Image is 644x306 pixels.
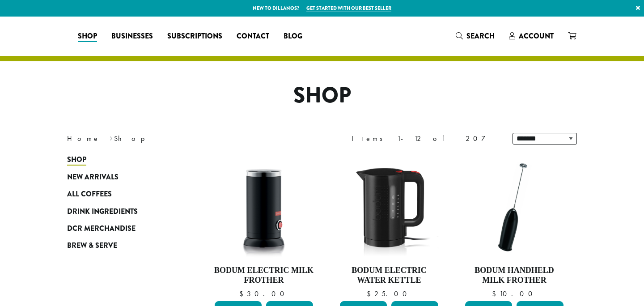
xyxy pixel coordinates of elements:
[67,220,174,237] a: DCR Merchandise
[167,31,222,42] span: Subscriptions
[71,29,104,43] a: Shop
[111,31,153,42] span: Businesses
[338,266,441,285] h4: Bodum Electric Water Kettle
[306,4,391,12] a: Get started with our best seller
[466,31,495,41] span: Search
[67,186,174,203] a: All Coffees
[237,31,269,42] span: Contact
[338,156,441,297] a: Bodum Electric Water Kettle $25.00
[239,289,288,298] bdi: 30.00
[212,156,315,259] img: DP3954.01-002.png
[67,172,119,183] span: New Arrivals
[352,133,499,144] div: Items 1-12 of 207
[67,203,174,220] a: Drink Ingredients
[67,151,174,168] a: Shop
[239,289,247,298] span: $
[212,156,315,297] a: Bodum Electric Milk Frother $30.00
[60,83,584,109] h1: Shop
[212,266,315,285] h4: Bodum Electric Milk Frother
[78,31,97,42] span: Shop
[110,130,113,144] span: ›
[367,289,374,298] span: $
[492,289,500,298] span: $
[338,156,441,259] img: DP3955.01.png
[463,156,566,259] img: DP3927.01-002.png
[67,206,138,217] span: Drink Ingredients
[463,266,566,285] h4: Bodum Handheld Milk Frother
[67,237,174,254] a: Brew & Serve
[67,134,100,143] a: Home
[67,223,136,234] span: DCR Merchandise
[67,169,174,186] a: New Arrivals
[519,31,554,41] span: Account
[367,289,411,298] bdi: 25.00
[67,240,117,251] span: Brew & Serve
[284,31,302,42] span: Blog
[463,156,566,297] a: Bodum Handheld Milk Frother $10.00
[67,154,86,166] span: Shop
[492,289,537,298] bdi: 10.00
[67,133,309,144] nav: Breadcrumb
[67,189,112,200] span: All Coffees
[449,29,502,43] a: Search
